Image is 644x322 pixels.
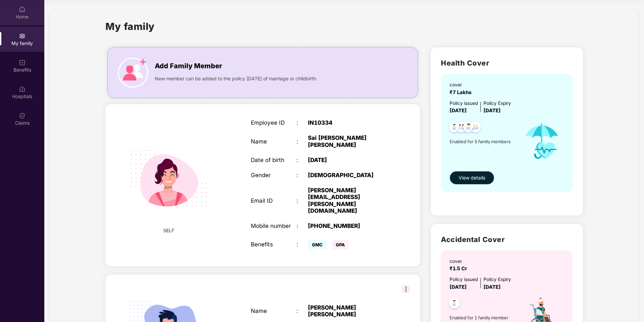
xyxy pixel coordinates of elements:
[484,100,511,107] div: Policy Expiry
[19,33,26,39] img: svg+xml;base64,PHN2ZyB3aWR0aD0iMjAiIGhlaWdodD0iMjAiIHZpZXdCb3g9IjAgMCAyMCAyMCIgZmlsbD0ibm9uZSIgeG...
[308,223,388,229] div: [PHONE_NUMBER]
[460,120,477,136] img: svg+xml;base64,PHN2ZyB4bWxucz0iaHR0cDovL3d3dy53My5vcmcvMjAwMC9zdmciIHdpZHRoPSI0OC45NDMiIGhlaWdodD...
[450,171,494,185] button: View details
[296,197,308,204] div: :
[155,75,317,82] span: New member can be added to the policy [DATE] of marriage or childbirth.
[450,100,478,107] div: Policy issued
[459,174,485,182] span: View details
[450,314,517,321] span: Enabled for 1 family member
[450,266,470,272] span: ₹1.5 Cr
[251,197,296,204] div: Email ID
[120,130,217,227] img: svg+xml;base64,PHN2ZyB4bWxucz0iaHR0cDovL3d3dy53My5vcmcvMjAwMC9zdmciIHdpZHRoPSIyMjQiIGhlaWdodD0iMT...
[467,120,484,136] img: svg+xml;base64,PHN2ZyB4bWxucz0iaHR0cDovL3d3dy53My5vcmcvMjAwMC9zdmciIHdpZHRoPSI0OC45NDMiIGhlaWdodD...
[308,304,388,318] div: [PERSON_NAME] [PERSON_NAME]
[308,240,327,249] span: GMC
[450,81,474,89] div: cover
[441,57,573,69] h2: Health Cover
[450,258,470,265] div: cover
[332,240,349,249] span: GPA
[251,157,296,163] div: Date of birth
[296,138,308,145] div: :
[484,276,511,283] div: Policy Expiry
[251,223,296,229] div: Mobile number
[19,59,26,66] img: svg+xml;base64,PHN2ZyBpZD0iQmVuZWZpdHMiIHhtbG5zPSJodHRwOi8vd3d3LnczLm9yZy8yMDAwL3N2ZyIgd2lkdGg9Ij...
[446,296,463,312] img: svg+xml;base64,PHN2ZyB4bWxucz0iaHR0cDovL3d3dy53My5vcmcvMjAwMC9zdmciIHdpZHRoPSI0OC45NDMiIGhlaWdodD...
[19,112,26,119] img: svg+xml;base64,PHN2ZyBpZD0iQ2xhaW0iIHhtbG5zPSJodHRwOi8vd3d3LnczLm9yZy8yMDAwL3N2ZyIgd2lkdGg9IjIwIi...
[446,120,463,136] img: svg+xml;base64,PHN2ZyB4bWxucz0iaHR0cDovL3d3dy53My5vcmcvMjAwMC9zdmciIHdpZHRoPSI0OC45NDMiIGhlaWdodD...
[296,241,308,248] div: :
[453,120,470,136] img: svg+xml;base64,PHN2ZyB4bWxucz0iaHR0cDovL3d3dy53My5vcmcvMjAwMC9zdmciIHdpZHRoPSI0OC45MTUiIGhlaWdodD...
[251,119,296,126] div: Employee ID
[308,119,388,126] div: IN10334
[517,115,566,168] img: icon
[118,57,148,88] img: icon
[296,172,308,178] div: :
[19,6,26,13] img: svg+xml;base64,PHN2ZyBpZD0iSG9tZSIgeG1sbnM9Imh0dHA6Ly93d3cudzMub3JnLzIwMDAvc3ZnIiB3aWR0aD0iMjAiIG...
[308,157,388,163] div: [DATE]
[484,284,501,290] span: [DATE]
[308,134,388,148] div: Sai [PERSON_NAME] [PERSON_NAME]
[155,61,222,71] span: Add Family Member
[308,187,388,214] div: [PERSON_NAME][EMAIL_ADDRESS][PERSON_NAME][DOMAIN_NAME]
[450,108,467,114] span: [DATE]
[450,89,474,95] span: ₹7 Lakhs
[450,138,517,145] span: Enabled for 5 family members
[251,138,296,145] div: Name
[296,119,308,126] div: :
[450,276,478,283] div: Policy issued
[296,308,308,314] div: :
[251,172,296,178] div: Gender
[251,241,296,248] div: Benefits
[450,284,467,290] span: [DATE]
[402,285,410,293] img: svg+xml;base64,PHN2ZyB3aWR0aD0iMzIiIGhlaWdodD0iMzIiIHZpZXdCb3g9IjAgMCAzMiAzMiIgZmlsbD0ibm9uZSIgeG...
[19,86,26,92] img: svg+xml;base64,PHN2ZyBpZD0iSG9zcGl0YWxzIiB4bWxucz0iaHR0cDovL3d3dy53My5vcmcvMjAwMC9zdmciIHdpZHRoPS...
[163,227,174,234] span: SELF
[251,308,296,314] div: Name
[296,223,308,229] div: :
[105,19,155,34] h1: My family
[484,108,501,114] span: [DATE]
[441,234,573,245] h2: Accidental Cover
[296,157,308,163] div: :
[308,172,388,178] div: [DEMOGRAPHIC_DATA]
